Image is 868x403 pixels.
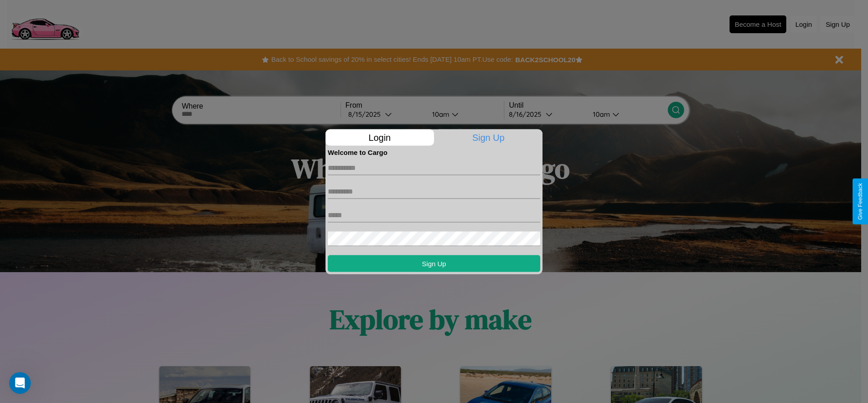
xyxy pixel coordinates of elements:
[325,129,434,145] p: Login
[857,183,863,220] div: Give Feedback
[328,255,540,272] button: Sign Up
[434,129,543,145] p: Sign Up
[9,372,31,394] iframe: Intercom live chat
[328,148,540,156] h4: Welcome to Cargo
